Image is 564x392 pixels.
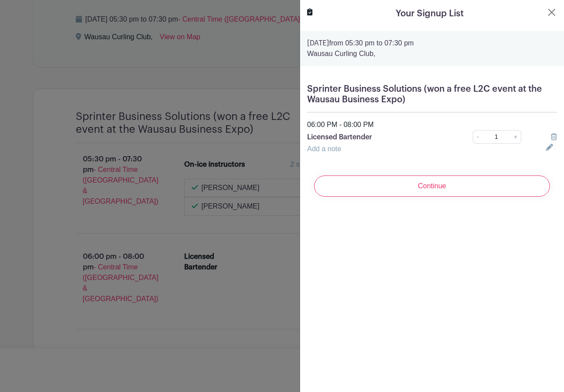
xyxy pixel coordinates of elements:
input: Continue [314,175,550,197]
a: - [473,130,482,144]
a: Add a note [307,145,341,153]
button: Close [546,7,557,18]
h5: Your Signup List [396,7,464,20]
h5: Sprinter Business Solutions (won a free L2C event at the Wausau Business Expo) [307,84,557,105]
p: Licensed Bartender [307,132,449,142]
div: 06:00 PM - 08:00 PM [302,119,562,130]
p: Wausau Curling Club, [307,49,557,59]
p: from 05:30 pm to 07:30 pm [307,38,557,49]
strong: [DATE] [307,40,329,47]
a: + [510,130,521,144]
